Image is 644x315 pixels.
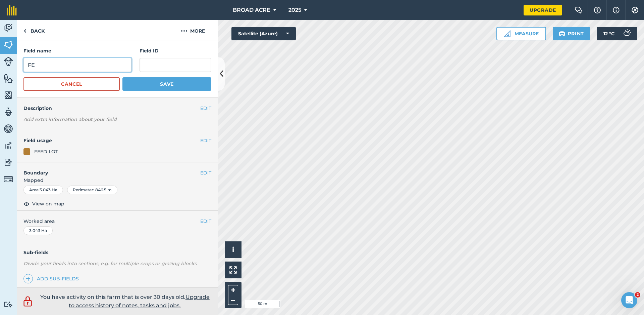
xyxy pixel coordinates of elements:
[496,27,546,40] button: Measure
[200,169,211,176] button: EDIT
[67,186,117,194] div: Perimeter : 846.5 m
[32,200,64,207] span: View on map
[23,218,211,225] span: Worked area
[140,47,211,54] h4: Field ID
[288,6,301,14] span: 2025
[34,148,58,155] div: FEED LOT
[168,20,218,40] button: More
[23,137,200,144] h4: Field usage
[23,47,131,54] h4: Field name
[553,27,590,40] button: Print
[4,141,13,151] img: svg+xml;base64,PD94bWwgdmVyc2lvbj0iMS4wIiBlbmNvZGluZz0idXRmLTgiPz4KPCEtLSBHZW5lcmF0b3I6IEFkb2JlIE...
[524,5,562,15] a: Upgrade
[4,157,13,167] img: svg+xml;base64,PD94bWwgdmVyc2lvbj0iMS4wIiBlbmNvZGluZz0idXRmLTgiPz4KPCEtLSBHZW5lcmF0b3I6IEFkb2JlIE...
[620,27,633,40] img: svg+xml;base64,PD94bWwgdmVyc2lvbj0iMS4wIiBlbmNvZGluZz0idXRmLTgiPz4KPCEtLSBHZW5lcmF0b3I6IEFkb2JlIE...
[4,23,13,33] img: svg+xml;base64,PD94bWwgdmVyc2lvbj0iMS4wIiBlbmNvZGluZz0idXRmLTgiPz4KPCEtLSBHZW5lcmF0b3I6IEFkb2JlIE...
[635,292,640,298] span: 2
[26,275,31,283] img: svg+xml;base64,PHN2ZyB4bWxucz0iaHR0cDovL3d3dy53My5vcmcvMjAwMC9zdmciIHdpZHRoPSIxNCIgaGVpZ2h0PSIyNC...
[122,77,211,91] button: Save
[631,7,639,13] img: A cog icon
[17,176,218,184] span: Mapped
[181,27,187,35] img: svg+xml;base64,PHN2ZyB4bWxucz0iaHR0cDovL3d3dy53My5vcmcvMjAwMC9zdmciIHdpZHRoPSIyMCIgaGVpZ2h0PSIyNC...
[621,292,637,308] iframe: Intercom live chat
[23,274,82,283] a: Add sub-fields
[228,285,238,295] button: +
[23,226,53,235] div: 3.043 Ha
[575,7,583,13] img: Two speech bubbles overlapping with the left bubble in the forefront
[4,40,13,50] img: svg+xml;base64,PHN2ZyB4bWxucz0iaHR0cDovL3d3dy53My5vcmcvMjAwMC9zdmciIHdpZHRoPSI1NiIgaGVpZ2h0PSI2MC...
[231,27,296,40] button: Satellite (Azure)
[233,6,270,14] span: BROAD ACRE
[229,266,237,274] img: Four arrows, one pointing top left, one top right, one bottom right and the last bottom left
[603,27,614,40] span: 12 ° C
[4,107,13,117] img: svg+xml;base64,PD94bWwgdmVyc2lvbj0iMS4wIiBlbmNvZGluZz0idXRmLTgiPz4KPCEtLSBHZW5lcmF0b3I6IEFkb2JlIE...
[4,301,13,308] img: svg+xml;base64,PD94bWwgdmVyc2lvbj0iMS4wIiBlbmNvZGluZz0idXRmLTgiPz4KPCEtLSBHZW5lcmF0b3I6IEFkb2JlIE...
[17,249,218,256] h4: Sub-fields
[23,200,30,208] img: svg+xml;base64,PHN2ZyB4bWxucz0iaHR0cDovL3d3dy53My5vcmcvMjAwMC9zdmciIHdpZHRoPSIxOCIgaGVpZ2h0PSIyNC...
[200,137,211,144] button: EDIT
[4,57,13,66] img: svg+xml;base64,PD94bWwgdmVyc2lvbj0iMS4wIiBlbmNvZGluZz0idXRmLTgiPz4KPCEtLSBHZW5lcmF0b3I6IEFkb2JlIE...
[37,293,213,310] p: You have activity on this farm that is over 30 days old.
[504,30,511,37] img: Ruler icon
[23,105,211,112] h4: Description
[200,105,211,112] button: EDIT
[4,174,13,184] img: svg+xml;base64,PD94bWwgdmVyc2lvbj0iMS4wIiBlbmNvZGluZz0idXRmLTgiPz4KPCEtLSBHZW5lcmF0b3I6IEFkb2JlIE...
[200,218,211,225] button: EDIT
[613,6,620,14] img: svg+xml;base64,PHN2ZyB4bWxucz0iaHR0cDovL3d3dy53My5vcmcvMjAwMC9zdmciIHdpZHRoPSIxNyIgaGVpZ2h0PSIxNy...
[4,73,13,83] img: svg+xml;base64,PHN2ZyB4bWxucz0iaHR0cDovL3d3dy53My5vcmcvMjAwMC9zdmciIHdpZHRoPSI1NiIgaGVpZ2h0PSI2MC...
[17,162,200,176] h4: Boundary
[23,261,197,267] em: Divide your fields into sections, e.g. for multiple crops or grazing blocks
[597,27,637,40] button: 12 °C
[559,30,565,38] img: svg+xml;base64,PHN2ZyB4bWxucz0iaHR0cDovL3d3dy53My5vcmcvMjAwMC9zdmciIHdpZHRoPSIxOSIgaGVpZ2h0PSIyNC...
[593,7,601,13] img: A question mark icon
[7,5,17,15] img: fieldmargin Logo
[23,77,120,91] button: Cancel
[17,20,51,40] a: Back
[4,124,13,134] img: svg+xml;base64,PD94bWwgdmVyc2lvbj0iMS4wIiBlbmNvZGluZz0idXRmLTgiPz4KPCEtLSBHZW5lcmF0b3I6IEFkb2JlIE...
[4,90,13,100] img: svg+xml;base64,PHN2ZyB4bWxucz0iaHR0cDovL3d3dy53My5vcmcvMjAwMC9zdmciIHdpZHRoPSI1NiIgaGVpZ2h0PSI2MC...
[23,200,64,208] button: View on map
[23,186,63,194] div: Area : 3.043 Ha
[225,241,241,258] button: i
[22,295,34,308] img: svg+xml;base64,PD94bWwgdmVyc2lvbj0iMS4wIiBlbmNvZGluZz0idXRmLTgiPz4KPCEtLSBHZW5lcmF0b3I6IEFkb2JlIE...
[23,116,117,122] em: Add extra information about your field
[228,295,238,305] button: –
[232,245,234,254] span: i
[23,27,26,35] img: svg+xml;base64,PHN2ZyB4bWxucz0iaHR0cDovL3d3dy53My5vcmcvMjAwMC9zdmciIHdpZHRoPSI5IiBoZWlnaHQ9IjI0Ii...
